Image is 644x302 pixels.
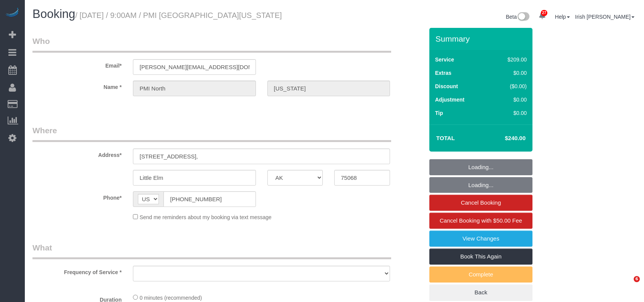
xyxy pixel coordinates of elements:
[429,195,532,211] a: Cancel Booking
[334,170,390,186] input: Zip Code*
[440,217,522,224] span: Cancel Booking with $50.00 Fee
[429,231,532,247] a: View Changes
[27,191,127,202] label: Phone*
[27,81,127,91] label: Name *
[133,170,256,186] input: City*
[429,249,532,265] a: Book This Again
[429,284,532,300] a: Back
[27,266,127,276] label: Frequency of Service *
[435,82,458,90] label: Discount
[491,109,527,117] div: $0.00
[491,96,527,103] div: $0.00
[541,10,547,16] span: 27
[32,125,391,142] legend: Where
[435,34,529,43] h3: Summary
[435,69,451,77] label: Extras
[75,11,282,19] small: / [DATE] / 9:00AM / PMI [GEOGRAPHIC_DATA][US_STATE]
[491,56,527,63] div: $209.00
[32,36,391,53] legend: Who
[32,7,75,21] span: Booking
[517,12,529,22] img: New interface
[491,82,527,90] div: ($0.00)
[435,109,443,117] label: Tip
[163,191,256,207] input: Phone*
[27,149,127,159] label: Address*
[267,81,390,96] input: Last Name*
[429,213,532,229] a: Cancel Booking with $50.00 Fee
[491,69,527,77] div: $0.00
[133,59,256,75] input: Email*
[27,59,127,69] label: Email*
[575,14,634,20] a: Irish [PERSON_NAME]
[482,135,526,142] h4: $240.00
[535,8,550,24] a: 27
[634,276,640,282] span: 6
[32,242,391,259] legend: What
[555,14,570,20] a: Help
[5,8,20,18] img: Automaid Logo
[133,81,256,96] input: First Name*
[435,56,454,63] label: Service
[618,276,636,294] iframe: Intercom live chat
[139,214,272,220] span: Send me reminders about my booking via text message
[436,135,455,141] strong: Total
[435,96,464,103] label: Adjustment
[506,14,529,20] a: Beta
[139,295,202,301] span: 0 minutes (recommended)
